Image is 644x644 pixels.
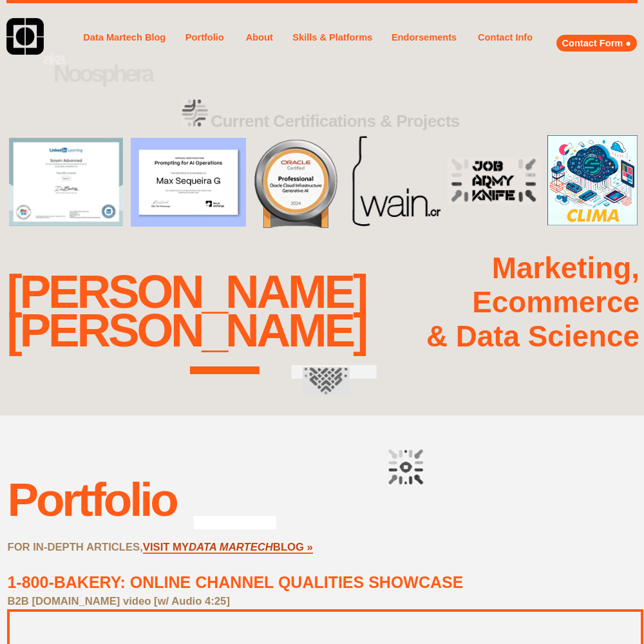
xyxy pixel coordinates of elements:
a: Contact Form ● [556,35,637,52]
strong: Current Certifications & Projects [211,111,460,131]
a: Data Martech Blog [81,25,167,51]
strong: FOR IN-DEPTH ARTICLES, [7,541,142,553]
a: BLOG » [273,541,313,554]
strong: & Data Science [426,320,639,353]
a: VISIT MY [143,541,189,554]
a: Contact Info [474,29,537,46]
div: [PERSON_NAME] [PERSON_NAME] [6,272,366,350]
a: DATA MARTECH [189,541,273,554]
a: About [241,29,277,46]
strong: Marketing, [492,252,639,285]
a: Endorsements [388,29,460,46]
strong: Ecommerce [472,286,639,319]
a: 1-800-BAKERY: ONLINE CHANNEL QUALITIES SHOWCASE [7,573,463,591]
a: Skills & Platforms [290,23,374,52]
iframe: Chat Widget [580,582,644,644]
a: Portfolio [181,26,228,48]
strong: B2B [DOMAIN_NAME] video [w/ Audio 4:25] [7,595,229,607]
div: Portfolio [7,473,176,526]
